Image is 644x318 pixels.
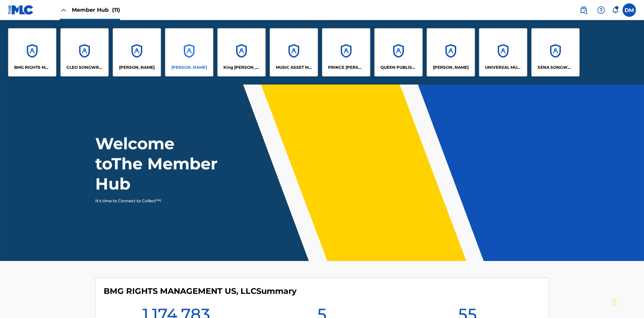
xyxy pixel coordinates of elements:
[8,28,56,76] a: AccountsBMG RIGHTS MANAGEMENT US, LLC
[623,3,636,17] div: User Menu
[14,64,51,70] p: BMG RIGHTS MANAGEMENT US, LLC
[276,64,312,70] p: MUSIC ASSET MANAGEMENT (MAM)
[60,6,68,14] img: Close
[580,6,588,14] img: search
[270,28,318,76] a: AccountsMUSIC ASSET MANAGEMENT (MAM)
[485,64,522,70] p: UNIVERSAL MUSIC PUB GROUP
[427,28,475,76] a: Accounts[PERSON_NAME]
[165,28,213,76] a: Accounts[PERSON_NAME]
[531,28,580,76] a: AccountsXENA SONGWRITER
[380,64,417,70] p: QUEEN PUBLISHA
[104,286,297,296] h4: BMG RIGHTS MANAGEMENT US, LLC
[612,293,616,313] div: Drag
[612,7,619,13] div: Notifications
[597,6,605,14] img: help
[95,198,212,204] p: It's time to Connect to Collect™!
[72,6,120,14] span: Member Hub
[594,3,608,17] div: Help
[217,28,266,76] a: AccountsKing [PERSON_NAME]
[95,134,221,194] h1: Welcome to The Member Hub
[577,3,590,17] a: Public Search
[60,28,109,76] a: AccountsCLEO SONGWRITER
[537,64,574,70] p: XENA SONGWRITER
[374,28,423,76] a: AccountsQUEEN PUBLISHA
[113,28,161,76] a: Accounts[PERSON_NAME]
[328,64,365,70] p: PRINCE MCTESTERSON
[171,64,207,70] p: EYAMA MCSINGER
[610,286,644,318] iframe: Chat Widget
[112,7,120,13] span: (11)
[479,28,527,76] a: AccountsUNIVERSAL MUSIC PUB GROUP
[8,5,34,15] img: MLC Logo
[433,64,469,70] p: RONALD MCTESTERSON
[66,64,103,70] p: CLEO SONGWRITER
[223,64,260,70] p: King McTesterson
[119,64,155,70] p: ELVIS COSTELLO
[322,28,370,76] a: AccountsPRINCE [PERSON_NAME]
